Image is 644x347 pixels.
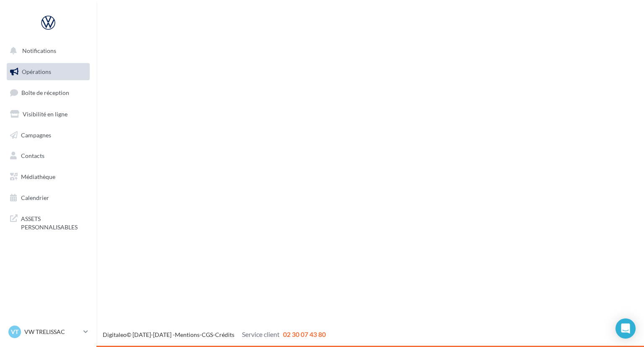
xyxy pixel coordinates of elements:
div: Open Intercom Messenger [615,318,636,339]
a: Médiathèque [5,168,91,186]
a: CGS [202,331,213,338]
span: ASSETS PERSONNALISABLES [21,213,86,231]
a: VT VW TRELISSAC [7,324,90,340]
a: Mentions [175,331,200,338]
a: Crédits [215,331,234,338]
span: Médiathèque [21,173,55,180]
span: © [DATE]-[DATE] - - - [103,331,326,338]
a: ASSETS PERSONNALISABLES [5,210,91,234]
a: Campagnes [5,126,91,144]
span: Calendrier [21,194,49,201]
a: Visibilité en ligne [5,105,91,123]
span: Boîte de réception [21,89,69,96]
a: Opérations [5,63,91,81]
a: Digitaleo [103,331,127,338]
span: Opérations [22,68,51,75]
p: VW TRELISSAC [24,328,80,336]
span: Notifications [22,47,56,54]
a: Contacts [5,147,91,165]
span: Campagnes [21,131,51,138]
a: Calendrier [5,189,91,207]
span: Service client [242,330,280,338]
span: Visibilité en ligne [23,110,68,118]
span: VT [11,328,18,336]
a: Boîte de réception [5,84,91,102]
span: 02 30 07 43 80 [283,330,326,338]
button: Notifications [5,42,88,60]
span: Contacts [21,152,44,159]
